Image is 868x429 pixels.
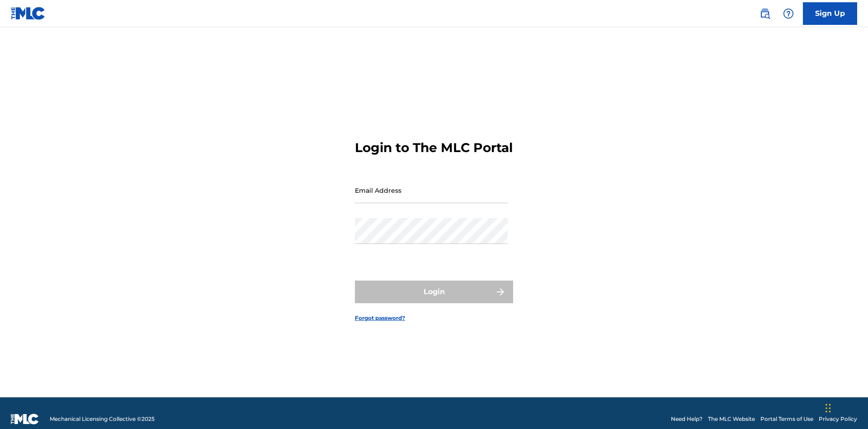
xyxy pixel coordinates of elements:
img: MLC Logo [11,7,46,20]
img: logo [11,414,39,424]
div: Help [779,5,797,23]
div: Drag [826,395,831,422]
a: Need Help? [671,415,703,423]
h3: Login to The MLC Portal [355,140,513,156]
a: The MLC Website [708,415,755,423]
a: Sign Up [803,2,857,25]
span: Mechanical Licensing Collective © 2025 [50,415,155,423]
a: Portal Terms of Use [760,415,813,423]
a: Forgot password? [355,314,405,322]
a: Privacy Policy [819,415,857,423]
a: Public Search [756,5,774,23]
iframe: Chat Widget [823,386,868,429]
img: help [783,8,794,19]
img: search [759,8,770,19]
